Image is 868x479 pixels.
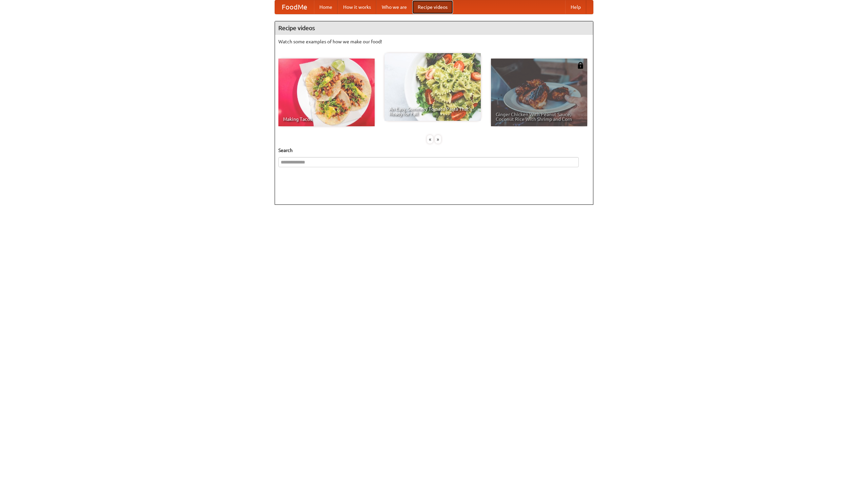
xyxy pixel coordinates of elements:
a: Recipe videos [412,0,453,14]
a: Making Tacos [278,59,375,126]
span: Making Tacos [283,117,370,122]
a: How it works [338,0,376,14]
a: Home [314,0,338,14]
img: 483408.png [577,62,584,69]
a: FoodMe [275,0,314,14]
h4: Recipe videos [275,21,593,35]
h5: Search [278,147,590,154]
span: An Easy, Summery Tomato Pasta That's Ready for Fall [389,107,476,116]
div: « [427,135,433,144]
p: Watch some examples of how we make our food! [278,38,590,45]
a: An Easy, Summery Tomato Pasta That's Ready for Fall [384,53,481,121]
div: » [435,135,441,144]
a: Who we are [376,0,412,14]
a: Help [565,0,586,14]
